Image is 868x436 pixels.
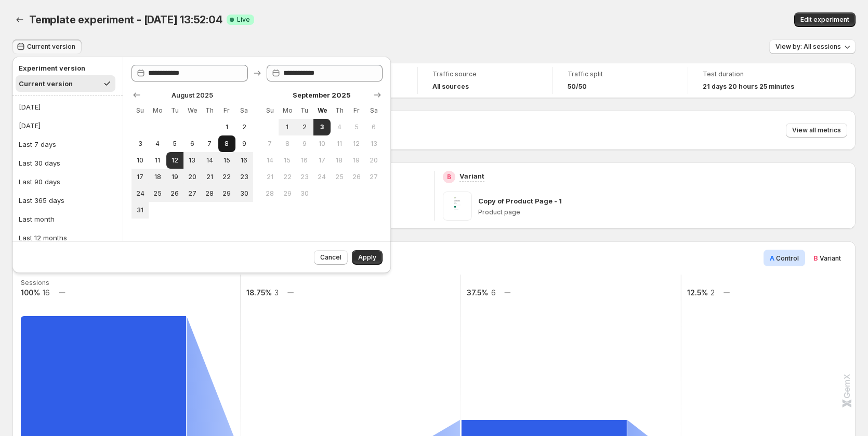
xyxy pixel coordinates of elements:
span: 26 [170,189,179,198]
button: Monday August 4 2025 [149,135,166,152]
span: Variant [820,254,841,262]
span: 21 days 20 hours 25 minutes [703,83,794,91]
span: 14 [205,156,214,165]
th: Thursday [331,102,348,119]
span: 27 [188,189,196,198]
span: Apply [358,253,376,262]
span: 50/50 [568,83,587,91]
a: Traffic split50/50 [568,69,673,92]
span: Sa [370,106,378,115]
span: 14 [266,156,274,165]
span: 7 [266,140,274,148]
button: Monday August 11 2025 [149,152,166,169]
th: Sunday [261,102,279,119]
button: Thursday September 25 2025 [331,169,348,185]
button: Thursday August 21 2025 [201,169,218,185]
button: Friday August 29 2025 [218,185,235,202]
button: Wednesday August 6 2025 [183,135,201,152]
button: Friday August 15 2025 [218,152,235,169]
span: 18 [153,173,162,181]
span: Live [237,16,250,24]
span: 23 [240,173,248,181]
span: 3 [136,140,144,148]
span: 2 [300,123,309,131]
span: 24 [318,173,326,181]
span: B [813,254,818,262]
button: Show next month, October 2025 [370,88,385,102]
div: Current version [19,78,73,89]
button: Saturday August 2 2025 [235,119,253,135]
span: Su [266,106,274,115]
span: Sa [240,106,248,115]
button: Thursday August 7 2025 [201,135,218,152]
span: Mo [283,106,292,115]
text: Sessions [21,279,49,287]
th: Friday [348,102,365,119]
text: 6 [491,288,496,297]
button: Friday August 8 2025 [218,135,235,152]
button: Saturday August 16 2025 [235,152,253,169]
span: 2 [240,123,248,131]
span: 29 [222,189,231,198]
th: Wednesday [313,102,331,119]
button: View all metrics [786,123,847,138]
span: 16 [300,156,309,165]
span: Test duration [703,70,809,78]
div: Last 365 days [19,195,64,206]
button: Wednesday August 13 2025 [183,152,201,169]
span: 12 [352,140,361,148]
button: Friday September 12 2025 [348,135,365,152]
span: 26 [352,173,361,181]
button: Tuesday August 19 2025 [166,169,183,185]
button: Wednesday August 20 2025 [183,169,201,185]
text: 2 [711,288,715,297]
button: Wednesday September 17 2025 [313,152,331,169]
button: Last 7 days [16,136,120,153]
div: Last 7 days [19,139,56,149]
span: 7 [205,140,214,148]
button: Sunday August 10 2025 [131,152,149,169]
button: Friday September 5 2025 [348,119,365,135]
button: Monday August 25 2025 [149,185,166,202]
span: 15 [283,156,292,165]
div: Last 12 months [19,233,67,243]
button: Monday September 8 2025 [279,135,296,152]
span: 9 [240,140,248,148]
span: Current version [27,43,75,51]
span: 6 [188,140,196,148]
button: [DATE] [16,117,120,134]
th: Sunday [131,102,149,119]
span: Control [776,254,799,262]
span: 20 [188,173,196,181]
button: Last 12 months [16,229,120,246]
span: 17 [136,173,144,181]
span: 4 [153,140,162,148]
button: Tuesday September 23 2025 [296,169,313,185]
span: Mo [153,106,162,115]
span: Tu [300,106,309,115]
button: Monday September 22 2025 [279,169,296,185]
span: 18 [335,156,344,165]
button: Last month [16,211,120,227]
span: We [188,106,196,115]
button: Sunday August 24 2025 [131,185,149,202]
span: 16 [240,156,248,165]
span: 10 [318,140,326,148]
button: Current version [16,75,115,92]
button: Tuesday September 9 2025 [296,135,313,152]
span: 4 [335,123,344,131]
span: Th [335,106,344,115]
span: 21 [266,173,274,181]
button: [DATE] [16,99,120,115]
span: 1 [283,123,292,131]
span: View by: All sessions [775,43,841,51]
button: Tuesday August 26 2025 [166,185,183,202]
button: Sunday August 3 2025 [131,135,149,152]
span: Template experiment - [DATE] 13:52:04 [29,13,222,26]
button: Apply [352,250,383,265]
span: 31 [136,206,144,214]
button: Friday August 1 2025 [218,119,235,135]
span: 15 [222,156,231,165]
button: Thursday September 11 2025 [331,135,348,152]
span: 3 [318,123,326,131]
